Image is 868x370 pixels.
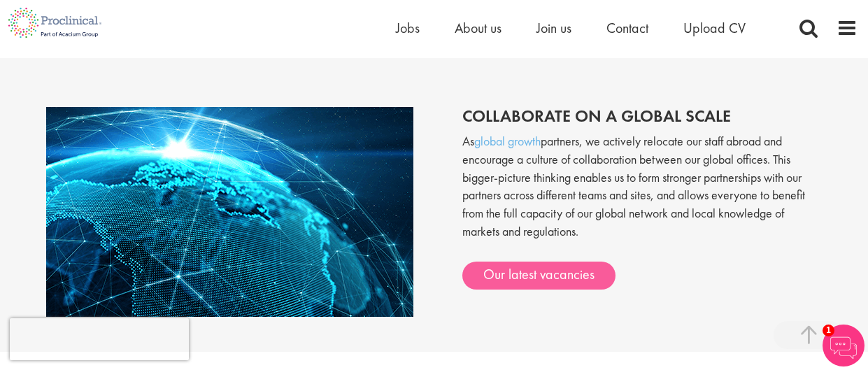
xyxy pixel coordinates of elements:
[462,132,823,254] p: As partners, we actively relocate our staff abroad and encourage a culture of collaboration betwe...
[462,262,616,290] a: Our latest vacancies
[396,19,420,37] a: Jobs
[474,133,541,149] a: global growth
[10,318,189,360] iframe: reCAPTCHA
[823,325,865,367] img: Chatbot
[683,19,746,37] a: Upload CV
[606,19,648,37] a: Contact
[823,325,834,336] span: 1
[536,19,571,37] a: Join us
[462,107,823,125] h2: Collaborate on a global scale
[455,19,501,37] a: About us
